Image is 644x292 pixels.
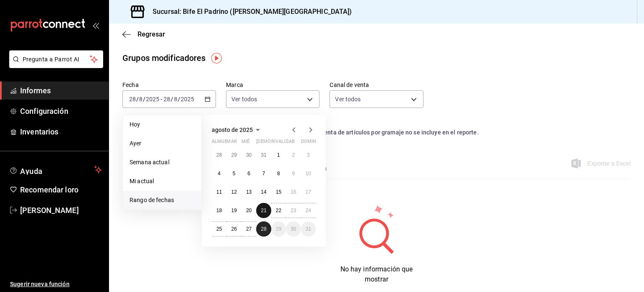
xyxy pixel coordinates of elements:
[291,226,296,232] font: 30
[286,139,295,147] abbr: sábado
[23,56,80,63] font: Pregunta a Parrot AI
[291,226,296,232] abbr: 30 de agosto de 2025
[231,152,236,158] font: 29
[271,184,286,200] button: 15 de agosto de 2025
[306,226,311,232] font: 31
[271,203,286,218] button: 22 de agosto de 2025
[216,226,222,232] font: 25
[216,152,222,158] abbr: 28 de julio de 2025
[20,167,43,176] font: Ayuda
[286,221,301,237] button: 30 de agosto de 2025
[340,265,413,283] font: No hay información que mostrar
[143,96,145,103] font: /
[306,171,311,176] font: 10
[241,184,256,200] button: 13 de agosto de 2025
[276,226,281,232] abbr: 29 de agosto de 2025
[231,226,236,232] abbr: 26 de agosto de 2025
[92,22,99,29] button: abrir_cajón_menú
[330,82,369,88] font: Canal de venta
[130,140,142,147] font: Ayer
[286,139,295,144] font: sab
[291,208,296,213] abbr: 23 de agosto de 2025
[226,166,241,181] button: 5 de agosto de 2025
[139,96,143,103] input: --
[226,139,236,147] abbr: martes
[212,139,236,147] abbr: lunes
[216,208,222,213] abbr: 18 de agosto de 2025
[292,152,295,158] abbr: 2 de agosto de 2025
[218,171,221,176] abbr: 4 de agosto de 2025
[261,208,266,213] font: 21
[301,139,321,144] font: dominio
[226,221,241,237] button: 26 de agosto de 2025
[306,226,311,232] abbr: 31 de agosto de 2025
[216,226,222,232] abbr: 25 de agosto de 2025
[246,208,252,213] abbr: 20 de agosto de 2025
[262,171,265,176] abbr: 7 de agosto de 2025
[246,152,252,158] font: 30
[180,96,195,103] input: ----
[231,208,236,213] font: 19
[231,189,236,195] abbr: 12 de agosto de 2025
[9,50,103,68] button: Pregunta a Parrot AI
[20,127,58,136] font: Inventarios
[291,189,296,195] font: 16
[153,8,352,16] font: Sucursal: Bife El Padrino ([PERSON_NAME][GEOGRAPHIC_DATA])
[286,203,301,218] button: 23 de agosto de 2025
[246,152,252,158] abbr: 30 de julio de 2025
[226,82,243,88] font: Marca
[246,189,252,195] font: 13
[291,189,296,195] abbr: 16 de agosto de 2025
[247,171,250,176] font: 6
[241,139,249,147] abbr: miércoles
[10,281,70,287] font: Sugerir nueva función
[231,96,257,103] font: Ver todos
[277,171,280,176] abbr: 8 de agosto de 2025
[130,159,169,166] font: Semana actual
[256,166,271,181] button: 7 de agosto de 2025
[212,203,226,218] button: 18 de agosto de 2025
[292,171,295,176] font: 9
[6,61,103,70] a: Pregunta a Parrot AI
[161,96,162,103] font: -
[20,86,51,95] font: Informes
[20,107,68,116] font: Configuración
[261,152,266,158] abbr: 31 de julio de 2025
[306,171,311,176] abbr: 10 de agosto de 2025
[231,208,236,213] abbr: 19 de agosto de 2025
[246,208,252,213] font: 20
[211,53,222,63] button: Marcador de información sobre herramientas
[241,203,256,218] button: 20 de agosto de 2025
[130,121,140,128] font: Hoy
[307,152,310,158] font: 3
[145,96,160,103] input: ----
[271,139,294,144] font: rivalizar
[174,96,178,103] input: --
[262,171,265,176] font: 7
[233,171,236,176] abbr: 5 de agosto de 2025
[306,189,311,195] font: 17
[306,189,311,195] abbr: 17 de agosto de 2025
[212,147,226,163] button: 28 de julio de 2025
[216,189,222,195] font: 11
[307,152,310,158] abbr: 3 de agosto de 2025
[301,221,316,237] button: 31 de agosto de 2025
[212,125,263,135] button: agosto de 2025
[286,184,301,200] button: 16 de agosto de 2025
[271,139,294,147] abbr: viernes
[301,166,316,181] button: 10 de agosto de 2025
[212,126,253,133] font: agosto de 2025
[261,226,266,232] font: 28
[256,184,271,200] button: 14 de agosto de 2025
[276,208,281,213] abbr: 22 de agosto de 2025
[286,147,301,163] button: 2 de agosto de 2025
[306,208,311,213] abbr: 24 de agosto de 2025
[247,171,250,176] abbr: 6 de agosto de 2025
[277,171,280,176] font: 8
[122,82,139,88] font: Fecha
[261,189,266,195] abbr: 14 de agosto de 2025
[301,203,316,218] button: 24 de agosto de 2025
[246,226,252,232] font: 27
[241,166,256,181] button: 6 de agosto de 2025
[271,166,286,181] button: 8 de agosto de 2025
